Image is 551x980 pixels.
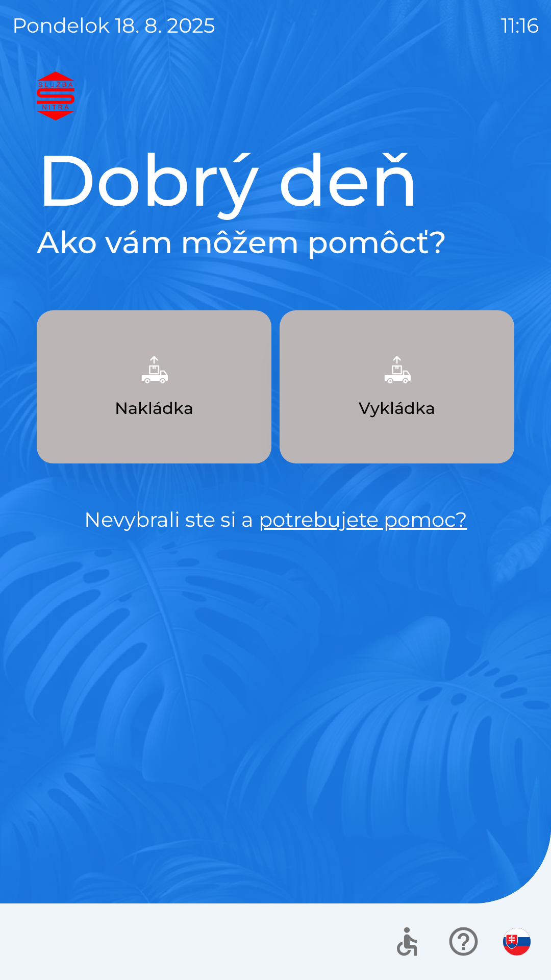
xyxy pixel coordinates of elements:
h1: Dobrý deň [37,137,514,224]
p: Nakládka [115,396,193,421]
h2: Ako vám môžem pomôcť? [37,224,514,261]
p: Nevybrali ste si a [37,504,514,535]
img: sk flag [503,928,531,955]
p: pondelok 18. 8. 2025 [12,10,215,41]
img: 9957f61b-5a77-4cda-b04a-829d24c9f37e.png [132,347,177,392]
a: potrebujete pomoc? [259,507,467,532]
img: 6e47bb1a-0e3d-42fb-b293-4c1d94981b35.png [374,347,419,392]
p: Vykládka [359,396,435,421]
p: 11:16 [501,10,539,41]
button: Vykládka [280,310,514,463]
img: Logo [37,71,514,120]
button: Nakládka [37,310,271,463]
